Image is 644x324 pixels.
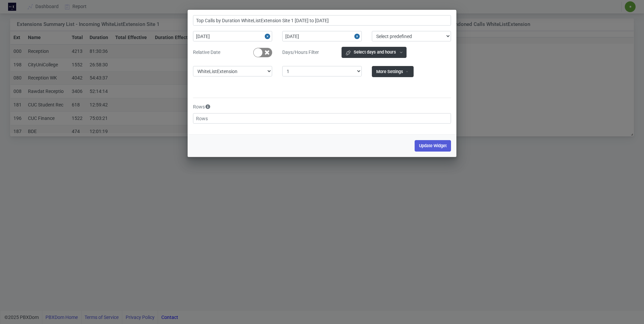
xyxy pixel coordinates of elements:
button: Close [354,31,362,41]
label: Rows [193,103,211,110]
button: More Settings [372,66,414,77]
button: Update Widget [415,140,451,151]
label: Days/Hours Filter [282,49,341,56]
input: Start Date [193,31,272,41]
input: Caption [193,15,451,26]
input: Rows [193,113,451,124]
label: Relative Date [193,49,221,56]
input: End Date [282,31,361,41]
button: Select days and hours [342,47,407,58]
button: Close [265,31,272,41]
